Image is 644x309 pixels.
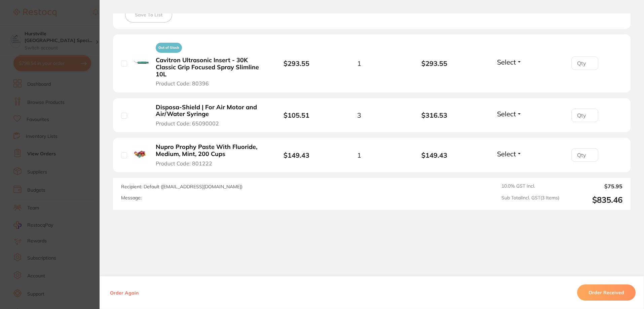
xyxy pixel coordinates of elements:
[357,60,361,67] span: 1
[397,111,472,119] b: $316.53
[495,150,524,158] button: Select
[121,184,242,190] span: Recipient: Default ( [EMAIL_ADDRESS][DOMAIN_NAME] )
[357,111,361,119] span: 3
[571,148,598,162] input: Qty
[154,40,262,87] button: Out of StockCavitron Ultrasonic Insert - 30K Classic Grip Focused Spray Slimline 10L Product Code...
[501,195,559,205] span: Sub Total Incl. GST ( 3 Items)
[357,151,361,159] span: 1
[571,109,598,122] input: Qty
[495,110,524,118] button: Select
[156,144,260,157] b: Nupro Prophy Paste With Fluoride, Medium, Mint, 200 Cups
[156,80,209,86] span: Product Code: 80396
[501,183,559,189] span: 10.0 % GST Incl.
[156,43,182,53] span: Out of Stock
[397,60,472,67] b: $293.55
[132,54,149,71] img: Cavitron Ultrasonic Insert - 30K Classic Grip Focused Spray Slimline 10L
[497,58,516,66] span: Select
[283,151,309,159] b: $149.43
[125,7,172,23] button: Save To List
[156,160,212,166] span: Product Code: 801222
[497,110,516,118] span: Select
[132,106,149,123] img: Disposa-Shield | For Air Motor and Air/Water Syringe
[156,120,219,126] span: Product Code: 65090002
[156,57,260,78] b: Cavitron Ultrasonic Insert - 30K Classic Grip Focused Spray Slimline 10L
[565,195,622,205] output: $835.46
[565,183,622,189] output: $75.95
[495,58,524,66] button: Select
[497,150,516,158] span: Select
[577,284,636,301] button: Order Received
[156,104,260,118] b: Disposa-Shield | For Air Motor and Air/Water Syringe
[397,151,472,159] b: $149.43
[283,111,309,119] b: $105.51
[121,195,142,201] label: Message:
[132,146,149,163] img: Nupro Prophy Paste With Fluoride, Medium, Mint, 200 Cups
[108,289,141,296] button: Order Again
[283,59,309,68] b: $293.55
[571,56,598,70] input: Qty
[154,143,262,167] button: Nupro Prophy Paste With Fluoride, Medium, Mint, 200 Cups Product Code: 801222
[154,104,262,127] button: Disposa-Shield | For Air Motor and Air/Water Syringe Product Code: 65090002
